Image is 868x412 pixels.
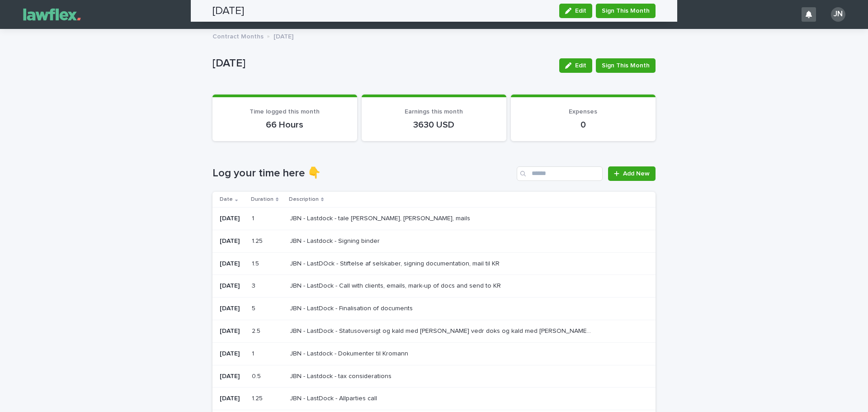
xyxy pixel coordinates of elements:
span: Expenses [569,109,597,115]
p: [DATE] [220,282,245,290]
tr: [DATE]1.51.5 JBN - LastDOck - Stiftelse af selskaber, signing documentation, mail til KRJBN - Las... [212,252,656,275]
p: 0.5 [252,371,263,380]
p: JBN - Lastdock - Signing binder [290,236,382,245]
tr: [DATE]1.251.25 JBN - Lastdock - Signing binderJBN - Lastdock - Signing binder [212,230,656,252]
tr: [DATE]55 JBN - LastDock - Finalisation of documentsJBN - LastDock - Finalisation of documents [212,298,656,320]
p: 2.5 [252,326,262,335]
p: 1 [252,348,256,358]
p: JBN - Lastdock - tax considerations [290,371,393,380]
p: 1 [252,213,256,223]
p: Contract Months [212,31,264,41]
p: JBN - LastDock - Finalisation of documents [290,303,415,313]
p: Duration [251,194,274,204]
input: Search [517,166,603,181]
p: 3630 USD [373,119,495,130]
span: Earnings this month [405,109,463,115]
img: Gnvw4qrBSHOAfo8VMhG6 [18,5,86,24]
p: [DATE] [220,237,245,245]
tr: [DATE]11 JBN - Lastdock - tale [PERSON_NAME], [PERSON_NAME], mailsJBN - Lastdock - tale [PERSON_N... [212,207,656,230]
p: JBN - LastDOck - Stiftelse af selskaber, signing documentation, mail til KR [290,258,501,268]
p: [DATE] [212,57,552,70]
tr: [DATE]2.52.5 JBN - LastDock - Statusoversigt og kald med [PERSON_NAME] vedr doks og kald med [PER... [212,320,656,342]
p: JBN - Lastdock - Dokumenter til Kromann [290,348,410,358]
tr: [DATE]33 JBN - LastDock - Call with clients, emails, mark-up of docs and send to KRJBN - LastDock... [212,275,656,298]
p: [DATE] [274,31,293,41]
tr: [DATE]11 JBN - Lastdock - Dokumenter til KromannJBN - Lastdock - Dokumenter til Kromann [212,342,656,365]
p: Description [289,194,319,204]
span: Time logged this month [250,109,320,115]
button: Edit [559,58,592,73]
span: Sign This Month [602,61,650,70]
p: JBN - LastDock - Allparties call [290,393,379,403]
p: 1.25 [252,236,264,245]
p: JBN - LastDock - Statusoversigt og kald med [PERSON_NAME] vedr doks og kald med [PERSON_NAME] sen... [290,326,593,335]
p: [DATE] [220,215,245,223]
p: Date [220,194,233,204]
tr: [DATE]1.251.25 JBN - LastDock - Allparties callJBN - LastDock - Allparties call [212,388,656,410]
tr: [DATE]0.50.5 JBN - Lastdock - tax considerationsJBN - Lastdock - tax considerations [212,365,656,388]
p: [DATE] [220,350,245,358]
div: JN [831,7,845,22]
p: [DATE] [220,305,245,313]
p: JBN - Lastdock - tale [PERSON_NAME], [PERSON_NAME], mails [290,213,472,223]
p: 1.5 [252,258,261,268]
p: 5 [252,303,257,313]
a: Add New [608,166,656,181]
button: Sign This Month [596,58,656,73]
p: [DATE] [220,373,245,380]
p: [DATE] [220,260,245,268]
p: JBN - LastDock - Call with clients, emails, mark-up of docs and send to KR [290,280,503,290]
p: 3 [252,280,257,290]
h1: Log your time here 👇 [212,167,513,180]
p: 1.25 [252,393,264,403]
p: [DATE] [220,395,245,403]
p: 0 [522,119,645,130]
p: [DATE] [220,327,245,335]
span: Add New [623,170,650,177]
span: Edit [575,62,586,69]
p: 66 Hours [223,119,346,130]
